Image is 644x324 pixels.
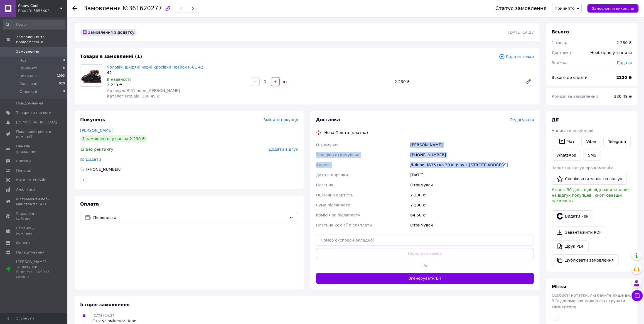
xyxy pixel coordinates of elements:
img: Чоловічі шкіряні чорні кросівки Reebok R-01 42 [80,65,102,86]
b: 2230 ₴ [616,75,632,80]
a: [PERSON_NAME] [80,128,112,133]
span: Маркет [16,240,30,245]
span: Замовлення [83,5,121,12]
span: Мітки [552,284,566,289]
span: Каталог ProSale: 330.49 ₴ [107,94,160,98]
div: Ваш ID: 3856408 [18,8,67,13]
div: [DATE] [409,170,535,180]
span: Змінити покупця [263,118,298,122]
span: Управління сайтом [16,211,51,221]
span: Аналітика [16,187,35,192]
span: Редагувати [510,118,534,122]
span: Оплачені [19,89,37,94]
span: Отримувач [316,143,338,147]
span: Оціночна вартість [316,193,353,197]
button: Чат [554,136,579,147]
span: [PERSON_NAME] та рахунки [16,259,51,280]
span: Платник [316,183,333,187]
span: Дії [552,117,559,123]
span: 8 [63,66,65,71]
div: Статус змінено: Нове [92,318,136,324]
span: Дата відправки [316,173,348,177]
div: [PHONE_NUMBER] [85,167,122,172]
span: Прийняті [19,66,37,71]
span: Замовлення [16,49,39,54]
div: Дніпро, №35 (до 30 кг): вул. [STREET_ADDRESS] [409,160,535,170]
span: Сума післяплати [316,203,350,207]
div: Нова Пошта (платна) [323,130,369,135]
span: Історія замовлення [80,302,130,307]
span: Інструменти веб-майстра та SEO [16,197,51,207]
span: Додати [616,60,632,65]
div: 2 230 ₴ [616,40,632,45]
span: Додати відгук [269,147,298,152]
span: Телефон отримувача [316,153,359,157]
span: Товари в замовленні (1) [80,54,142,59]
span: Доставка [316,117,340,122]
span: 0 [63,58,65,63]
a: WhatsApp [552,150,581,161]
span: [DEMOGRAPHIC_DATA] [16,120,57,125]
button: Видати чек [552,210,593,222]
span: Замовлення виконано [592,6,634,11]
span: Комісія за замовлення [552,94,598,99]
span: 0 [63,89,65,94]
span: Shoes-Cool [18,3,60,8]
button: Замовлення виконано [587,4,638,13]
div: 1 замовлення у вас на 2 230 ₴ [80,135,147,142]
span: Показники роботи компанії [16,129,51,139]
div: 2 230 ₴ [409,190,535,200]
span: Покупці [16,168,31,173]
div: Необхідно уточнити [587,47,635,59]
span: Платник комісії післяплати [316,223,372,227]
div: Prom мікс 1000 (3 місяці) [16,269,51,279]
div: 2 230 ₴ [107,82,246,88]
span: Адреса [316,163,331,167]
span: Запит на відгук про компанію [552,166,613,170]
a: Telegram [603,136,631,147]
span: або [414,263,436,269]
span: Додати [86,157,101,162]
span: 1393 [57,74,65,79]
span: Повідомлення [16,101,43,106]
span: Виконані [19,74,37,79]
div: 64.60 ₴ [409,210,535,220]
span: Замовлення та повідомлення [16,35,67,45]
input: Номер експрес-накладної [316,235,534,246]
span: Без рейтингу [86,147,113,152]
div: 2 230 ₴ [392,78,520,86]
button: SMS [583,150,601,161]
div: Замовлення з додатку [80,29,137,36]
span: Післяплата [93,215,287,221]
span: Оплата [80,201,99,207]
div: [PHONE_NUMBER] [409,150,535,160]
div: Статус замовлення [495,6,547,11]
span: Знижка [552,60,567,65]
span: Нові [19,58,28,63]
time: [DATE] 14:27 [508,30,534,35]
span: Особисті нотатки, які бачите лише ви. З їх допомогою можна фільтрувати замовлення [552,293,631,309]
span: 1 товар [552,40,567,45]
span: Каталог ProSale [16,177,46,182]
span: Покупець [80,117,105,122]
span: Артикул: R-01 черн [PERSON_NAME] [107,88,180,93]
span: Написати покупцеві [552,128,593,133]
span: Прийнято [554,6,574,11]
button: Дублювати замовлення [552,254,618,266]
span: Доставка [552,50,571,55]
span: Всього [552,29,569,35]
span: Відгуки [16,159,31,164]
span: Гаманець компанії [16,226,51,236]
div: Отримувач [409,180,535,190]
div: 42 [107,70,246,75]
span: Комісія за післяплату [316,213,360,217]
button: Згенерувати ЕН [316,273,534,284]
div: шт. [280,79,289,84]
span: В наявності [107,77,131,82]
span: Скасовані [19,81,38,86]
span: [DATE] 14:27 [92,314,114,318]
div: [PERSON_NAME] [409,140,535,150]
span: 920 [59,81,65,86]
a: Друк PDF [552,240,589,252]
a: Редагувати [523,76,534,87]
